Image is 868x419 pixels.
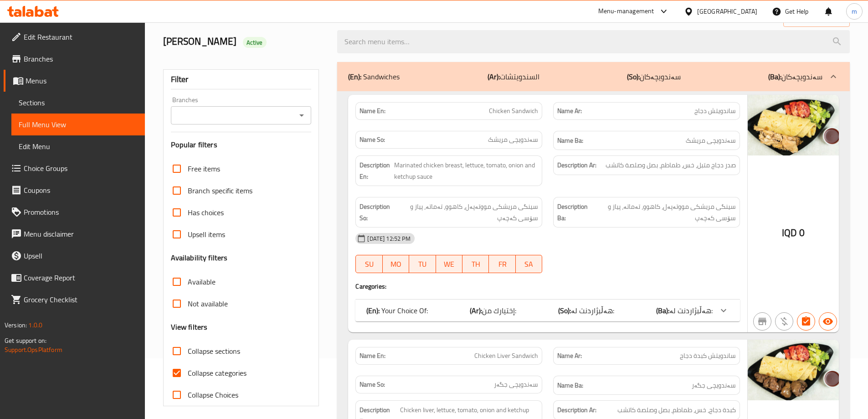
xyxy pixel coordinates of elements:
p: سەندویچەکان [768,71,822,82]
strong: Name So: [360,135,385,145]
h3: Availability filters [171,253,228,263]
button: TU [409,255,436,273]
div: (En): Your Choice Of:(Ar):إختيارك من:(So):هەڵبژاردنت لە:(Ba):هەڵبژاردنت لە: [355,300,740,321]
a: Branches [4,48,145,70]
strong: Name Ba: [557,135,583,146]
span: Version: [5,319,27,331]
h3: Popular filters [171,140,312,150]
div: Menu-management [598,6,654,17]
button: Open [295,109,308,122]
div: Active [243,37,267,48]
button: MO [383,255,409,273]
span: Menu disclaimer [24,228,138,239]
a: Edit Restaurant [4,26,145,48]
span: Edit Menu [19,141,138,152]
button: TH [462,255,489,273]
span: TU [413,258,432,271]
span: Promotions [24,207,138,217]
span: m [852,6,857,16]
span: Not available [188,298,228,309]
span: Sections [19,97,138,108]
span: هەڵبژاردنت لە: [669,304,713,317]
b: (Ar): [488,70,500,83]
span: 1.0.0 [28,319,42,331]
span: Get support on: [5,335,46,347]
strong: Description Ar: [557,404,596,416]
strong: Name En: [360,351,385,361]
span: Collapse categories [188,367,247,378]
p: Sandwiches [348,71,400,82]
span: صدر دجاج متبل، خس، طماطم، بصل وصلصة كاتشب [606,160,736,171]
span: Collapse Choices [188,389,238,400]
span: SU [360,258,379,271]
a: Menu disclaimer [4,223,145,245]
span: سینگی مریشکی مووتەپەل، کاهوو، تەماتە، پیاز و سۆسی کەچەپ [593,201,736,223]
span: Marinated chicken breast, lettuce, tomato, onion and ketchup sauce [394,160,539,182]
span: Available [188,276,216,287]
span: Collapse sections [188,346,240,357]
b: (En): [348,70,361,83]
span: هەڵبژاردنت لە: [571,304,614,317]
button: Has choices [797,312,815,331]
a: Choice Groups [4,157,145,179]
div: [GEOGRAPHIC_DATA] [697,6,757,16]
strong: Description Ar: [557,160,596,171]
b: (Ar): [470,304,482,317]
span: Coupons [24,185,138,196]
span: Menus [26,75,138,86]
button: SA [516,255,542,273]
span: سەندویچی مریشک [488,135,538,145]
span: Chicken Sandwich [489,106,538,116]
b: (Ba): [656,304,669,317]
strong: Description Ba: [557,201,591,223]
button: Purchased item [775,312,793,331]
a: Grocery Checklist [4,289,145,310]
div: Filter [171,70,312,89]
span: Export Menu [791,13,842,24]
span: سینگی مریشکی مووتەپەل، کاهوو، تەماتە، پیاز و سۆسی کەچەپ [395,201,538,223]
span: Has choices [188,207,224,218]
input: search [337,30,850,53]
button: WE [436,255,462,273]
strong: Name Ar: [557,106,582,116]
strong: Name Ar: [557,351,582,361]
span: Grocery Checklist [24,294,138,305]
strong: Description So: [360,201,393,223]
p: Your Choice Of: [366,305,428,316]
button: Not branch specific item [753,312,771,331]
h3: View filters [171,322,208,332]
span: Full Menu View [19,119,138,130]
strong: Name Ba: [557,380,583,391]
span: MO [386,258,406,271]
span: Active [243,38,267,47]
span: Free items [188,163,220,174]
span: [DATE] 12:52 PM [364,234,414,243]
a: Promotions [4,201,145,223]
a: Menus [4,70,145,92]
a: Coupons [4,179,145,201]
img: Khabat_Fast_Food_Chicken_638952656239336232.jpg [748,95,839,155]
span: Chicken Liver Sandwich [474,351,538,361]
button: FR [489,255,515,273]
span: ساندويتش دجاج [694,106,736,116]
span: IQD [782,224,797,242]
span: إختيارك من: [482,304,516,317]
span: SA [519,258,539,271]
span: Edit Restaurant [24,31,138,42]
span: Branch specific items [188,185,252,196]
img: Khabat_Fast_Food_Chicken_638952656302580591.jpg [748,340,839,400]
span: سەندویچی مریشک [686,135,736,146]
span: Coverage Report [24,272,138,283]
button: SU [355,255,382,273]
span: WE [440,258,459,271]
span: Upsell items [188,229,225,240]
b: (Ba): [768,70,781,83]
span: سەندویچی جگەر [494,380,538,389]
a: Sections [11,92,145,114]
a: Coverage Report [4,267,145,289]
strong: Name So: [360,380,385,389]
span: TH [466,258,485,271]
a: Support.OpsPlatform [5,344,62,356]
span: Choice Groups [24,163,138,174]
b: (So): [558,304,571,317]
